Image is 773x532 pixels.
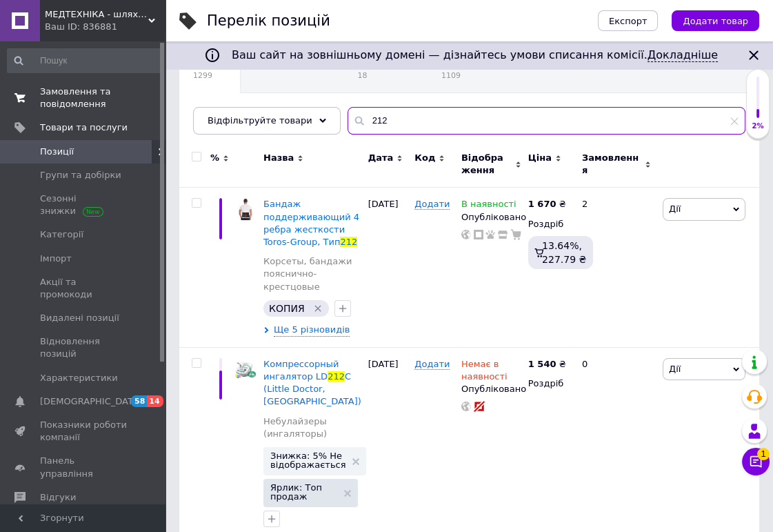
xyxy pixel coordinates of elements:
[45,21,165,33] div: Ваш ID: 836881
[528,198,566,210] div: ₴
[40,121,128,134] span: Товари та послуги
[210,152,219,164] span: %
[40,253,72,265] span: Імпорт
[40,193,128,217] span: Сезонні знижки
[193,108,265,120] span: Опубліковані
[40,419,128,444] span: Показники роботи компанії
[461,199,516,213] span: В наявності
[263,152,294,164] span: Назва
[45,8,148,21] span: МЕДТЕХНІКА - шлях до здоров'я
[574,188,659,348] div: 2
[357,70,399,81] span: 18
[528,152,552,164] span: Ціна
[147,395,163,407] span: 14
[683,16,748,26] span: Додати товар
[7,48,162,73] input: Пошук
[745,47,762,63] svg: Закрити
[328,371,345,382] span: 212
[40,312,119,324] span: Видалені позиції
[528,358,566,371] div: ₴
[270,451,345,469] span: Знижка: 5% Не відображається
[232,48,718,62] span: Ваш сайт на зовнішньому домені — дізнайтесь умови списання комісії.
[208,115,312,126] span: Відфільтруйте товари
[40,395,142,408] span: [DEMOGRAPHIC_DATA]
[340,237,357,247] span: 212
[234,198,257,220] img: Бандаж поддерживающий 4 ребра жесткости Toros-Group, Тип 212
[40,491,76,504] span: Відгуки
[669,364,681,374] span: Дії
[461,152,512,177] span: Відображення
[542,240,586,265] span: 13.64%, 227.79 ₴
[609,16,647,26] span: Експорт
[528,199,556,209] b: 1 670
[40,455,128,480] span: Панель управління
[348,107,745,135] input: Пошук по назві позиції, артикулу і пошуковим запитам
[40,372,118,384] span: Характеристики
[263,255,361,293] a: Корсеты, бандажи пояснично-крестцовые
[365,188,412,348] div: [DATE]
[672,10,759,31] button: Додати товар
[647,48,718,62] a: Докладніше
[528,218,570,230] div: Роздріб
[414,152,435,164] span: Код
[234,358,257,380] img: Компрессорный ингалятор LD 212C (Little Doctor, Сингапур)
[441,70,528,81] span: 1109
[461,211,521,224] div: Опубліковано
[40,86,128,110] span: Замовлення та повідомлення
[312,303,323,314] svg: Видалити мітку
[274,324,350,337] span: Ще 5 різновидів
[757,448,770,460] span: 1
[669,204,681,214] span: Дії
[40,335,128,360] span: Відновлення позицій
[747,121,769,131] div: 2%
[461,383,521,395] div: Опубліковано
[582,152,641,177] span: Замовлення
[598,10,659,31] button: Експорт
[263,415,361,440] a: Небулайзеры (ингаляторы)
[742,448,770,475] button: Чат з покупцем1
[461,359,508,386] span: Немає в наявності
[263,199,359,247] a: Бандаж поддерживающий 4 ребра жесткости Toros-Group, Тип212
[528,359,556,369] b: 1 540
[269,303,305,314] span: КОПИЯ
[40,276,128,301] span: Акції та промокоди
[414,359,450,370] span: Додати
[263,359,339,382] span: Компрессорный ингалятор LD
[40,169,121,181] span: Групи та добірки
[528,377,570,390] div: Роздріб
[193,70,212,81] span: 1299
[40,228,83,241] span: Категорії
[263,199,359,247] span: Бандаж поддерживающий 4 ребра жесткости Toros-Group, Тип
[131,395,147,407] span: 58
[263,371,361,406] span: C (Little Doctor, [GEOGRAPHIC_DATA])
[368,152,394,164] span: Дата
[207,14,330,28] div: Перелік позицій
[263,359,361,407] a: Компрессорный ингалятор LD212C (Little Doctor, [GEOGRAPHIC_DATA])
[414,199,450,210] span: Додати
[40,146,74,158] span: Позиції
[270,483,337,501] span: Ярлик: Топ продаж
